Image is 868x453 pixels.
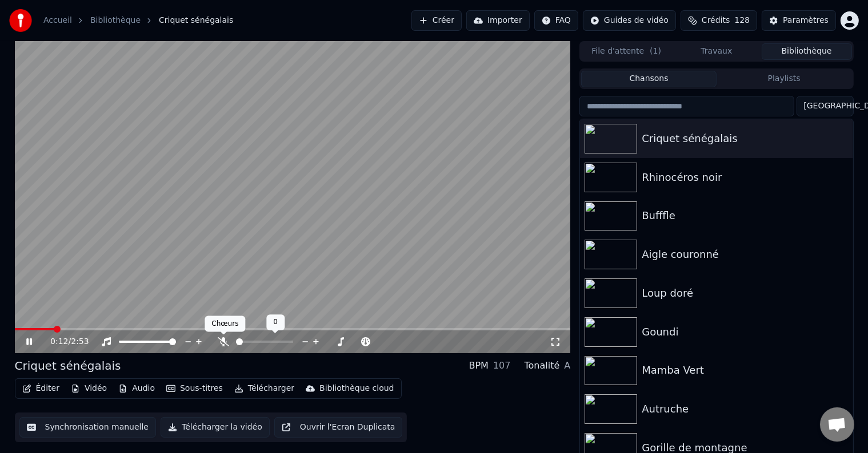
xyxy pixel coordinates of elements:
[642,401,848,417] div: Autruche
[205,316,245,332] div: Chœurs
[43,15,72,26] a: Accueil
[581,71,717,87] button: Chansons
[18,381,64,397] button: Éditer
[734,15,750,26] span: 128
[159,15,233,26] span: Criquet sénégalais
[161,417,270,438] button: Télécharger la vidéo
[525,359,560,373] div: Tonalité
[66,381,111,397] button: Vidéo
[50,336,78,347] div: /
[650,46,661,57] span: ( 1 )
[43,15,233,26] nav: breadcrumb
[762,43,852,60] button: Bibliothèque
[583,10,676,31] button: Guides de vidéo
[642,131,848,147] div: Criquet sénégalais
[642,246,848,262] div: Aigle couronné
[702,15,730,26] span: Crédits
[671,43,762,60] button: Travaux
[90,15,141,26] a: Bibliothèque
[19,417,157,438] button: Synchronisation manuelle
[581,43,671,60] button: File d'attente
[469,359,489,373] div: BPM
[820,407,854,442] div: Ouvrir le chat
[642,285,848,301] div: Loup doré
[493,359,511,373] div: 107
[9,9,32,32] img: youka
[319,383,394,394] div: Bibliothèque cloud
[466,10,530,31] button: Importer
[642,169,848,185] div: Rhinocéros noir
[15,358,121,374] div: Criquet sénégalais
[162,381,227,397] button: Sous-titres
[762,10,836,31] button: Paramètres
[411,10,462,31] button: Créer
[717,71,852,87] button: Playlists
[642,362,848,378] div: Mamba Vert
[50,336,68,347] span: 0:12
[564,359,570,373] div: A
[642,324,848,340] div: Goundi
[274,417,403,438] button: Ouvrir l'Ecran Duplicata
[642,208,848,224] div: Bufffle
[71,336,89,347] span: 2:53
[230,381,299,397] button: Télécharger
[266,314,285,330] div: 0
[783,15,829,26] div: Paramètres
[114,381,159,397] button: Audio
[534,10,578,31] button: FAQ
[681,10,757,31] button: Crédits128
